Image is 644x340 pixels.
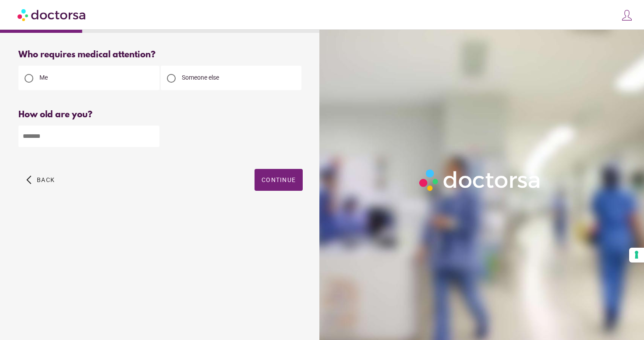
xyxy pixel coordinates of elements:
[18,110,303,120] div: How old are you?
[18,50,303,60] div: Who requires medical attention?
[262,176,296,183] span: Continue
[255,169,303,191] button: Continue
[37,176,55,183] span: Back
[39,74,48,81] span: Me
[416,166,545,195] img: Logo-Doctorsa-trans-White-partial-flat.png
[182,74,219,81] span: Someone else
[621,9,633,21] img: icons8-customer-100.png
[18,5,87,25] img: Doctorsa.com
[23,169,58,191] button: arrow_back_ios Back
[629,248,644,263] button: Your consent preferences for tracking technologies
